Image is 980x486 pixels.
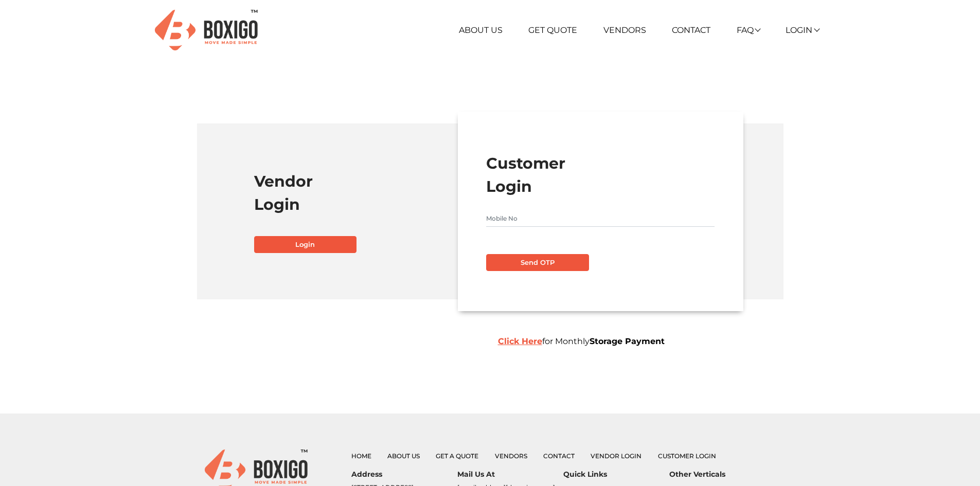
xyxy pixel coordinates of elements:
a: Get Quote [528,25,577,35]
a: Contact [672,25,710,35]
button: Send OTP [486,254,589,272]
h1: Vendor Login [254,170,483,216]
a: Vendors [603,25,646,35]
a: Login [786,25,818,35]
h6: Quick Links [563,470,669,479]
img: Boxigo [155,10,258,50]
a: Vendor Login [591,452,642,460]
a: Contact [543,452,575,460]
a: Vendors [495,452,527,460]
input: Mobile No [486,210,715,227]
h6: Address [351,470,457,479]
b: Storage Payment [590,336,665,346]
div: for Monthly [490,335,783,348]
a: Click Here [498,336,542,346]
a: Get a Quote [436,452,478,460]
a: About Us [459,25,503,35]
h6: Other Verticals [669,470,775,479]
a: Home [351,452,371,460]
h1: Customer Login [486,152,715,198]
a: Login [254,236,357,254]
a: About Us [387,452,420,460]
a: FAQ [737,25,760,35]
a: Customer Login [658,452,716,460]
h6: Mail Us At [457,470,563,479]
